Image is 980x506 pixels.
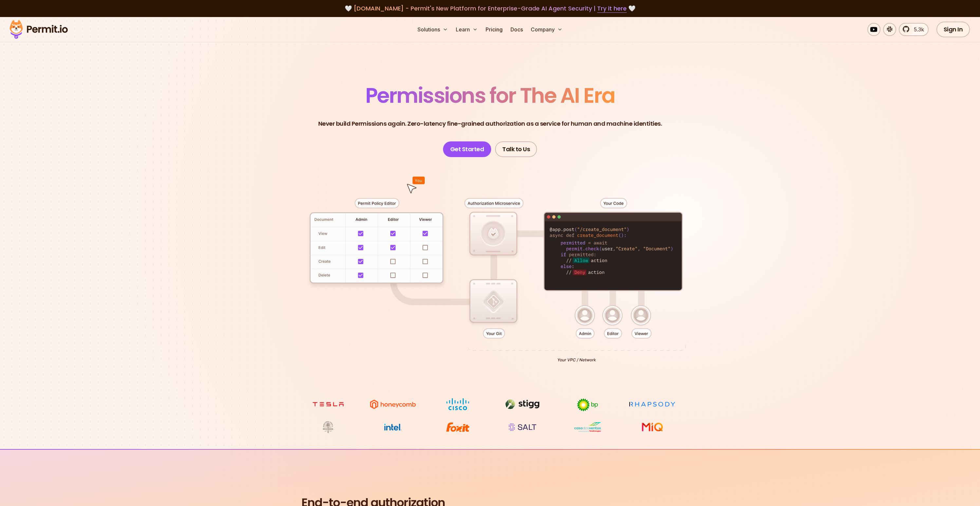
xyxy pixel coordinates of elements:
img: Stigg [498,398,547,410]
button: Company [528,23,565,36]
a: Talk to Us [495,141,537,157]
div: 🤍 🤍 [16,4,964,13]
img: Honeycomb [368,398,417,410]
p: Never build Permissions again. Zero-latency fine-grained authorization as a service for human and... [318,119,662,128]
img: Cisco [433,398,482,410]
img: bp [563,398,612,412]
span: Permissions for The AI Era [365,81,615,110]
img: Maricopa County Recorder\'s Office [304,421,353,433]
a: Docs [508,23,526,36]
span: [DOMAIN_NAME] - Permit's New Platform for Enterprise-Grade AI Agent Security | [354,4,627,12]
img: tesla [304,398,353,410]
img: Rhapsody Health [628,398,677,410]
button: Learn [453,23,480,36]
a: Get Started [443,141,491,157]
a: Try it here [597,4,627,13]
a: 5.3k [899,23,929,36]
img: Intel [368,421,417,433]
a: Sign In [936,22,970,37]
img: Permit logo [7,18,71,41]
img: MIQ [630,422,674,433]
img: salt [498,421,547,433]
a: Pricing [483,23,505,36]
button: Solutions [415,23,451,36]
img: Foxit [433,421,482,433]
span: 5.3k [910,26,924,33]
img: Casa dos Ventos [563,421,612,433]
